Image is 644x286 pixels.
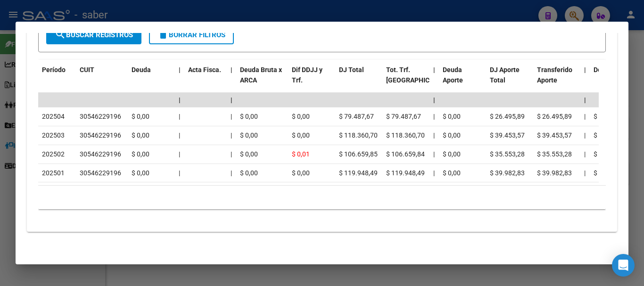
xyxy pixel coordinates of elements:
span: $ 0,00 [240,113,258,120]
span: Deuda [132,66,151,74]
span: | [433,113,435,120]
span: $ 0,00 [594,150,611,158]
span: $ 35.553,28 [490,150,525,158]
div: Open Intercom Messenger [612,254,635,277]
span: | [179,66,181,74]
span: $ 0,00 [443,131,461,139]
span: | [231,131,232,139]
span: $ 0,00 [132,131,149,139]
span: | [433,131,435,139]
datatable-header-cell: Deuda Aporte [439,60,486,101]
div: 30546229196 [80,168,121,179]
span: | [584,131,586,139]
span: $ 79.487,67 [339,113,374,120]
span: DJ Aporte Total [490,66,520,84]
datatable-header-cell: Acta Fisca. [184,60,227,101]
span: $ 106.659,84 [386,150,425,158]
span: Deuda Aporte [443,66,463,84]
span: DJ Total [339,66,364,74]
span: | [584,96,586,104]
span: | [433,66,435,74]
span: $ 0,00 [240,150,258,158]
span: | [231,66,232,74]
span: $ 26.495,89 [490,113,525,120]
datatable-header-cell: Transferido Aporte [533,60,580,101]
span: $ 0,00 [240,169,258,177]
datatable-header-cell: Deuda Contr. [590,60,637,101]
span: $ 0,00 [594,131,611,139]
span: $ 118.360,70 [386,131,425,139]
span: $ 0,00 [443,169,461,177]
span: $ 39.982,83 [537,169,572,177]
span: | [179,96,181,104]
datatable-header-cell: | [227,60,236,101]
span: $ 0,00 [292,113,310,120]
datatable-header-cell: Deuda [128,60,175,101]
span: | [433,96,435,104]
datatable-header-cell: | [429,60,439,101]
span: | [584,66,586,74]
span: $ 0,00 [292,131,310,139]
datatable-header-cell: Tot. Trf. Bruto [382,60,429,101]
datatable-header-cell: Deuda Bruta x ARCA [236,60,288,101]
span: $ 0,00 [443,150,461,158]
span: $ 39.453,57 [490,131,525,139]
span: Transferido Aporte [537,66,572,84]
span: 202504 [42,113,65,120]
span: $ 79.487,67 [386,113,421,120]
div: 30546229196 [80,130,121,141]
span: $ 119.948,49 [386,169,425,177]
span: | [231,169,232,177]
span: | [179,113,180,120]
span: Deuda Contr. [594,66,632,74]
span: | [433,169,435,177]
span: | [179,150,180,158]
div: 30546229196 [80,111,121,122]
span: $ 0,00 [594,169,611,177]
datatable-header-cell: DJ Aporte Total [486,60,533,101]
datatable-header-cell: Período [38,60,76,101]
span: | [179,169,180,177]
span: 202503 [42,131,65,139]
span: $ 35.553,28 [537,150,572,158]
datatable-header-cell: | [175,60,184,101]
mat-icon: delete [157,29,169,40]
span: 202501 [42,169,65,177]
button: Buscar Registros [46,25,141,44]
span: Borrar Filtros [157,31,225,39]
span: Acta Fisca. [188,66,221,74]
datatable-header-cell: CUIT [76,60,128,101]
span: $ 0,00 [240,131,258,139]
span: $ 0,00 [292,169,310,177]
span: $ 119.948,49 [339,169,378,177]
span: $ 0,00 [132,113,149,120]
mat-icon: search [55,29,66,40]
span: $ 39.982,83 [490,169,525,177]
datatable-header-cell: | [580,60,590,101]
span: Período [42,66,66,74]
span: $ 26.495,89 [537,113,572,120]
span: | [231,150,232,158]
span: $ 0,01 [292,150,310,158]
span: 202502 [42,150,65,158]
span: $ 39.453,57 [537,131,572,139]
datatable-header-cell: Dif DDJJ y Trf. [288,60,335,101]
span: | [584,113,586,120]
span: | [179,131,180,139]
span: | [584,150,586,158]
div: 30546229196 [80,149,121,160]
span: Dif DDJJ y Trf. [292,66,322,84]
span: | [231,113,232,120]
span: $ 0,00 [132,169,149,177]
span: $ 0,00 [132,150,149,158]
span: $ 0,00 [594,113,611,120]
span: $ 106.659,85 [339,150,378,158]
span: $ 0,00 [443,113,461,120]
span: Tot. Trf. [GEOGRAPHIC_DATA] [386,66,450,84]
datatable-header-cell: DJ Total [335,60,382,101]
span: $ 118.360,70 [339,131,378,139]
span: Deuda Bruta x ARCA [240,66,282,84]
span: CUIT [80,66,94,74]
button: Borrar Filtros [149,25,234,44]
span: | [584,169,586,177]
